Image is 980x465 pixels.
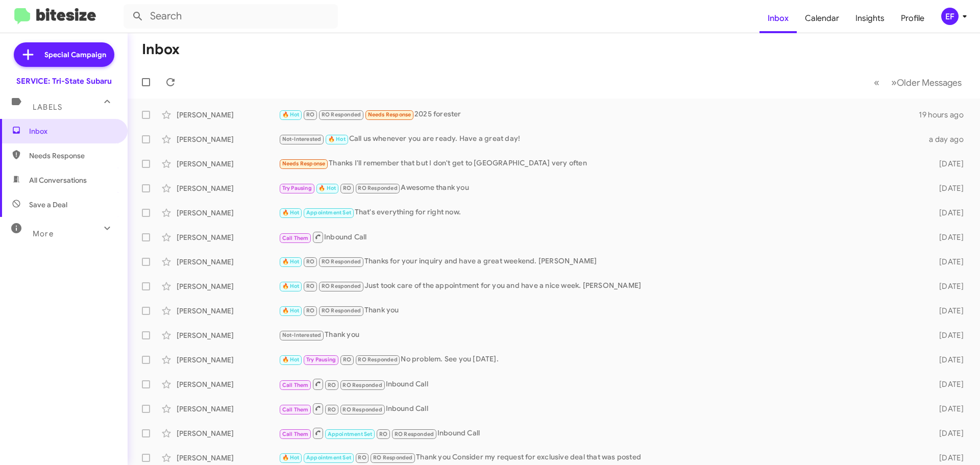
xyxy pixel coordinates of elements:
span: Appointment Set [328,431,373,437]
span: Inbox [29,126,116,136]
span: 🔥 Hot [282,209,300,216]
div: Thank you [279,305,923,316]
div: Call us whenever you are ready. Have a great day! [279,133,923,145]
span: Try Pausing [282,185,312,191]
div: [PERSON_NAME] [177,208,279,218]
div: Inbound Call [279,402,923,415]
a: Profile [893,4,933,33]
span: RO Responded [322,258,361,265]
input: Search [124,4,338,29]
span: RO [328,406,336,413]
span: RO Responded [322,307,361,314]
div: Inbound Call [279,231,923,243]
span: « [874,76,879,89]
div: [DATE] [923,257,972,267]
div: [DATE] [923,404,972,414]
span: RO Responded [342,382,382,388]
span: RO Responded [358,185,397,191]
div: Inbound Call [279,427,923,439]
button: EF [933,8,969,25]
div: SERVICE: Tri-State Subaru [16,76,112,86]
div: 19 hours ago [919,110,972,120]
button: Next [885,72,968,93]
div: Thank you Consider my request for exclusive deal that was posted [279,452,923,463]
span: RO [343,185,351,191]
span: RO Responded [322,111,361,118]
div: Thank you [279,329,923,341]
span: 🔥 Hot [282,454,300,461]
div: [DATE] [923,453,972,463]
div: [PERSON_NAME] [177,183,279,193]
div: [DATE] [923,330,972,340]
div: [PERSON_NAME] [177,134,279,144]
div: That's everything for right now. [279,207,923,218]
div: [DATE] [923,159,972,169]
div: [DATE] [923,281,972,291]
div: [PERSON_NAME] [177,330,279,340]
span: Special Campaign [44,50,106,60]
div: Thanks I'll remember that but I don't get to [GEOGRAPHIC_DATA] very often [279,158,923,169]
button: Previous [868,72,886,93]
span: Inbox [759,4,797,33]
span: Older Messages [897,77,962,88]
a: Calendar [797,4,847,33]
span: RO Responded [395,431,434,437]
div: [PERSON_NAME] [177,355,279,365]
span: Call Them [282,406,309,413]
nav: Page navigation example [868,72,968,93]
div: Just took care of the appointment for you and have a nice week. [PERSON_NAME] [279,280,923,292]
span: 🔥 Hot [282,111,300,118]
span: 🔥 Hot [282,356,300,363]
div: [PERSON_NAME] [177,453,279,463]
span: 🔥 Hot [282,258,300,265]
span: Labels [33,103,62,112]
a: Insights [847,4,893,33]
span: » [891,76,897,89]
span: Call Them [282,382,309,388]
span: All Conversations [29,175,87,185]
div: Thanks for your inquiry and have a great weekend. [PERSON_NAME] [279,256,923,267]
div: [DATE] [923,355,972,365]
div: Awesome thank you [279,182,923,194]
span: RO Responded [342,406,382,413]
span: RO [306,283,314,289]
div: [PERSON_NAME] [177,257,279,267]
span: Needs Response [29,151,116,161]
div: [DATE] [923,183,972,193]
span: RO [379,431,387,437]
div: [DATE] [923,379,972,389]
span: RO Responded [373,454,412,461]
span: Call Them [282,235,309,241]
div: [PERSON_NAME] [177,428,279,438]
span: RO [306,307,314,314]
div: [DATE] [923,208,972,218]
span: Needs Response [368,111,411,118]
span: Not-Interested [282,136,322,142]
span: 🔥 Hot [282,283,300,289]
div: [PERSON_NAME] [177,404,279,414]
span: Appointment Set [306,454,351,461]
span: 🔥 Hot [328,136,346,142]
div: EF [941,8,959,25]
div: 2025 forester [279,109,919,120]
span: Appointment Set [306,209,351,216]
span: Save a Deal [29,200,67,210]
span: RO [358,454,366,461]
span: Call Them [282,431,309,437]
div: Inbound Call [279,378,923,390]
div: [PERSON_NAME] [177,110,279,120]
div: [PERSON_NAME] [177,159,279,169]
span: RO [306,111,314,118]
div: [PERSON_NAME] [177,306,279,316]
h1: Inbox [142,41,180,58]
div: a day ago [923,134,972,144]
span: 🔥 Hot [318,185,336,191]
span: RO [328,382,336,388]
div: [DATE] [923,306,972,316]
span: RO Responded [358,356,397,363]
div: [DATE] [923,232,972,242]
div: [PERSON_NAME] [177,232,279,242]
div: [PERSON_NAME] [177,379,279,389]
